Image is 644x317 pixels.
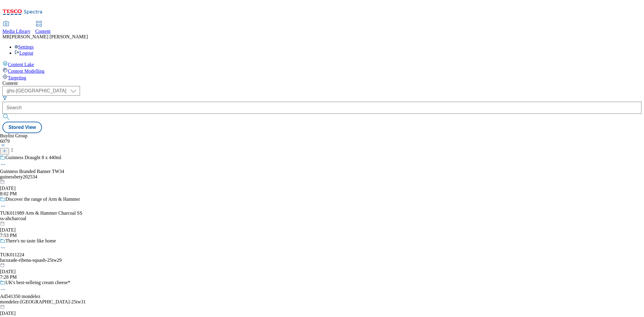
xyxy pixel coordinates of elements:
input: Search [2,102,642,114]
div: UK's best-selleing cream cheese* [5,280,70,285]
a: Content [35,21,51,34]
a: Targeting [2,74,642,81]
span: Content Lake [8,62,34,67]
a: Media Library [2,21,30,34]
div: Content [2,81,642,86]
span: Content [35,29,51,34]
span: MR [2,34,10,39]
a: Content Modelling [2,67,642,74]
span: Targeting [8,75,26,80]
button: Stored View [2,122,42,133]
a: Content Lake [2,61,642,67]
a: Settings [14,44,34,50]
span: Content Modelling [8,69,44,74]
div: There's no taste like home [5,238,56,244]
div: Guinness Draught 8 x 440ml [5,155,61,160]
div: Discover the range of Arm & Hammer [5,197,80,202]
span: [PERSON_NAME] [PERSON_NAME] [10,34,88,39]
a: Logout [14,50,33,56]
svg: Search Filters [2,96,7,101]
span: Media Library [2,29,30,34]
